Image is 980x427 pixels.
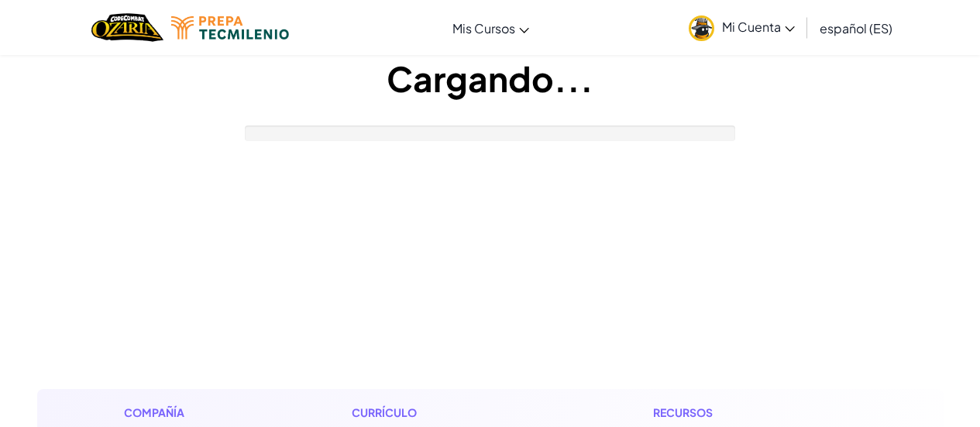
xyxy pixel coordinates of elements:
[91,12,163,43] img: Home
[689,15,714,41] img: avatar
[812,7,900,49] a: español (ES)
[91,12,163,43] a: Ozaria by CodeCombat logo
[681,3,803,52] a: Mi Cuenta
[820,20,892,36] span: español (ES)
[722,19,795,35] span: Mi Cuenta
[124,405,253,421] h1: Compañía
[352,405,555,421] h1: Currículo
[171,16,289,40] img: Tecmilenio logo
[452,20,515,36] span: Mis Cursos
[653,405,857,421] h1: Recursos
[445,7,537,49] a: Mis Cursos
